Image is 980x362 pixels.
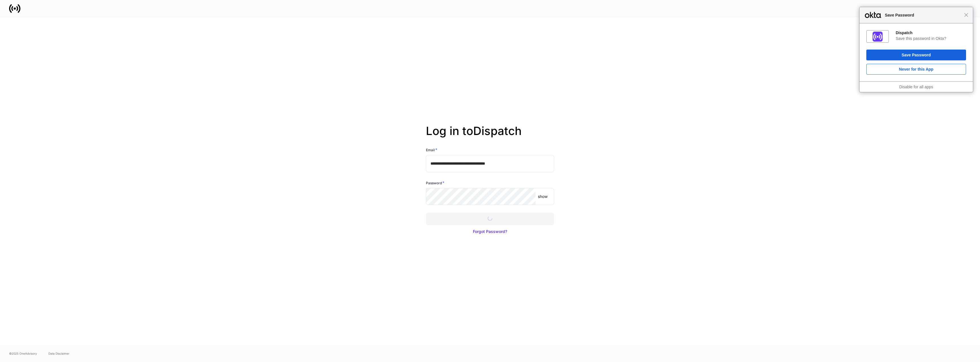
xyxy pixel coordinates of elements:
[896,30,966,35] div: Dispatch
[873,32,883,42] img: IoaI0QAAAAZJREFUAwDpn500DgGa8wAAAABJRU5ErkJggg==
[964,13,968,17] span: Close
[882,12,964,19] span: Save Password
[899,85,933,89] a: Disable for all apps
[896,36,966,41] div: Save this password in Okta?
[866,64,966,75] button: Never for this App
[866,50,966,60] button: Save Password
